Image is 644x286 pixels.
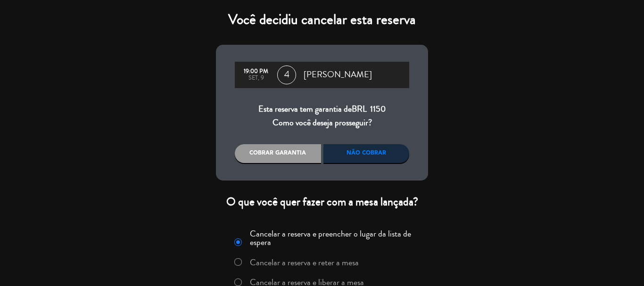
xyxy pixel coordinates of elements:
[216,11,428,28] h4: Você decidiu cancelar esta reserva
[304,68,372,82] span: [PERSON_NAME]
[250,258,359,267] label: Cancelar a reserva e reter a mesa
[277,65,296,84] span: 4
[235,102,409,130] div: Esta reserva tem garantia de Como você deseja prosseguir?
[370,103,386,115] span: 1150
[352,103,367,115] span: BRL
[239,75,272,82] div: set, 9
[250,229,422,246] label: Cancelar a reserva e preencher o lugar da lista de espera
[235,144,321,163] div: Cobrar garantia
[216,195,428,209] div: O que você quer fazer com a mesa lançada?
[239,68,272,75] div: 19:00 PM
[323,144,410,163] div: Não cobrar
